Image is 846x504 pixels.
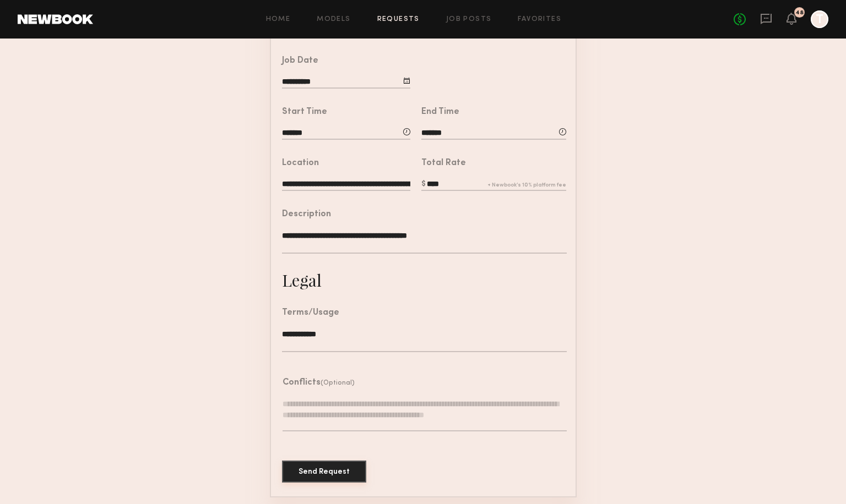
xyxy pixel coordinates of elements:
[317,16,350,23] a: Models
[282,57,318,65] div: Job Date
[518,16,561,23] a: Favorites
[282,159,319,168] div: Location
[282,309,339,317] div: Terms/Usage
[266,16,291,23] a: Home
[283,379,355,387] header: Conflicts
[421,108,459,117] div: End Time
[282,108,327,117] div: Start Time
[282,461,366,483] button: Send Request
[811,10,828,28] a: T
[446,16,492,23] a: Job Posts
[282,269,322,291] div: Legal
[377,16,420,23] a: Requests
[421,159,466,168] div: Total Rate
[321,380,355,386] span: (Optional)
[795,10,804,16] div: 48
[282,210,331,219] div: Description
